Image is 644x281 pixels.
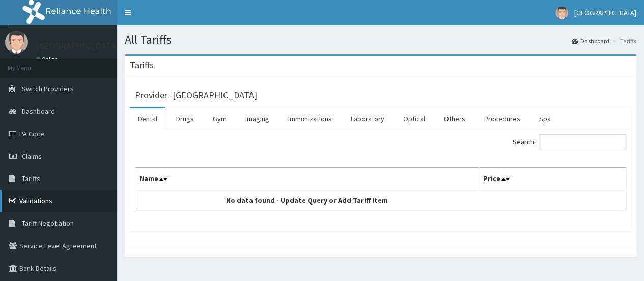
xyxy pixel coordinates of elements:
a: Online [36,56,60,63]
input: Search: [539,134,626,149]
a: Imaging [237,108,277,130]
span: Tariff Negotiation [22,219,74,228]
label: Search: [513,134,626,149]
span: Tariffs [22,174,40,183]
img: User Image [5,31,28,54]
th: Name [135,168,479,191]
td: No data found - Update Query or Add Tariff Item [135,191,479,210]
img: User Image [555,7,568,19]
th: Price [479,168,626,191]
a: Spa [531,108,559,130]
a: Others [436,108,473,130]
li: Tariffs [610,37,636,45]
a: Dental [130,108,165,130]
a: Laboratory [343,108,393,130]
span: Switch Providers [22,84,74,93]
h3: Provider - [GEOGRAPHIC_DATA] [135,91,257,100]
a: Dashboard [572,37,609,45]
a: Optical [395,108,433,130]
a: Immunizations [280,108,340,130]
h1: All Tariffs [125,33,636,46]
h3: Tariffs [130,61,154,70]
a: Gym [205,108,235,130]
span: Claims [22,151,42,161]
p: [GEOGRAPHIC_DATA] [36,41,120,50]
a: Drugs [168,108,202,130]
a: Procedures [476,108,528,130]
span: Dashboard [22,107,55,116]
span: [GEOGRAPHIC_DATA] [574,8,636,17]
